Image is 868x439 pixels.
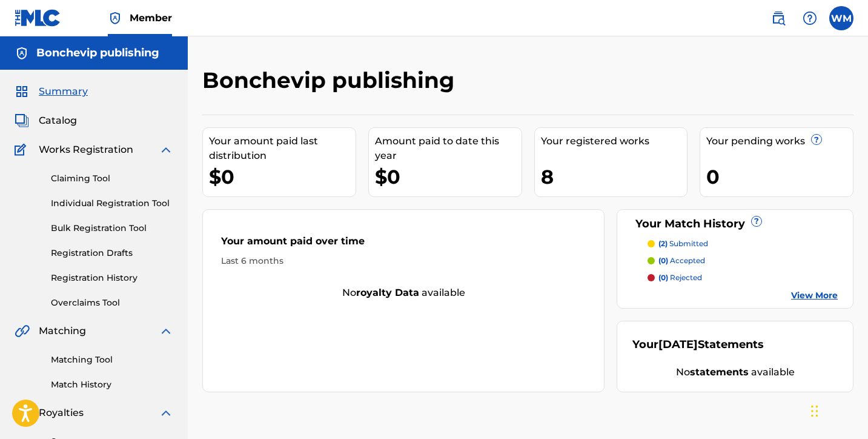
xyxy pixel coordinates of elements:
[706,163,853,190] div: 0
[108,11,122,25] img: Top Rightsholder
[811,393,818,429] div: Drag
[803,11,817,25] img: help
[130,11,172,25] span: Member
[15,142,30,157] img: Works Registration
[658,338,698,351] span: [DATE]
[648,255,838,266] a: (0) accepted
[15,84,29,99] img: Summary
[648,238,838,249] a: (2) submitted
[159,406,173,420] img: expand
[807,381,868,439] iframe: Chat Widget
[51,354,173,366] a: Matching Tool
[15,113,77,128] a: CatalogCatalog
[658,256,668,265] span: (0)
[51,272,173,284] a: Registration History
[51,197,173,210] a: Individual Registration Tool
[209,134,356,163] div: Your amount paid last distribution
[658,239,668,248] span: (2)
[159,142,173,157] img: expand
[658,238,708,249] p: submitted
[39,113,77,128] span: Catalog
[798,6,822,30] div: Help
[221,234,586,255] div: Your amount paid over time
[15,84,88,99] a: SummarySummary
[356,287,419,298] strong: royalty data
[766,6,790,30] a: Public Search
[39,324,86,338] span: Matching
[812,135,821,144] span: ?
[658,273,668,282] span: (0)
[36,46,159,60] h5: Bonchevip publishing
[209,163,356,190] div: $0
[15,46,29,61] img: Accounts
[15,324,30,338] img: Matching
[791,289,838,302] a: View More
[51,297,173,309] a: Overclaims Tool
[15,113,29,128] img: Catalog
[541,163,687,190] div: 8
[39,406,84,420] span: Royalties
[221,255,586,267] div: Last 6 months
[690,366,749,378] strong: statements
[375,163,522,190] div: $0
[632,216,838,232] div: Your Match History
[829,6,853,30] div: User Menu
[39,84,88,99] span: Summary
[15,9,61,27] img: MLC Logo
[375,134,522,163] div: Amount paid to date this year
[648,272,838,283] a: (0) rejected
[203,286,604,300] div: No available
[51,222,173,235] a: Bulk Registration Tool
[632,337,764,353] div: Your Statements
[658,272,702,283] p: rejected
[159,324,173,338] img: expand
[771,11,786,25] img: search
[706,134,853,149] div: Your pending works
[541,134,687,149] div: Your registered works
[834,268,868,372] iframe: Resource Center
[658,255,705,266] p: accepted
[202,67,460,94] h2: Bonchevip publishing
[51,172,173,185] a: Claiming Tool
[632,365,838,380] div: No available
[51,378,173,391] a: Match History
[51,247,173,260] a: Registration Drafts
[752,216,761,226] span: ?
[39,142,133,157] span: Works Registration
